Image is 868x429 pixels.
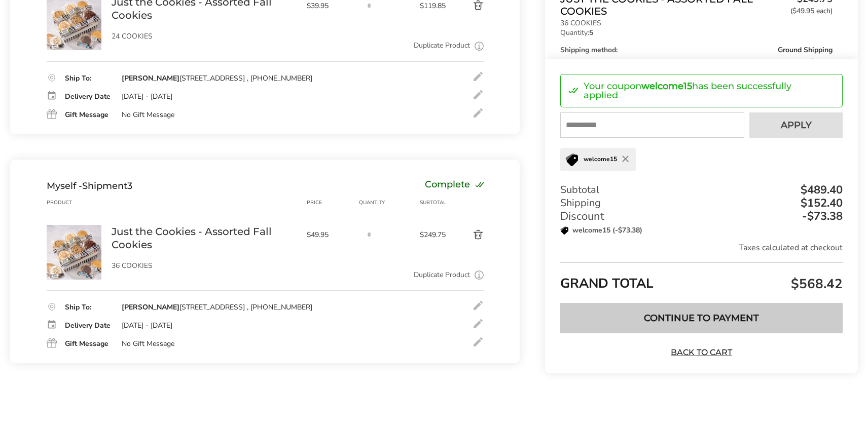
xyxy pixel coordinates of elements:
div: Discount [560,210,843,223]
div: Price [307,199,359,207]
img: Just the Cookies - Assorted Fall Cookies [47,225,101,280]
strong: [PERSON_NAME] [122,73,179,83]
div: No Gift Message [122,110,174,120]
span: 3 [127,180,132,191]
div: [DATE] - [DATE] [122,92,172,101]
div: Shipping method: [560,47,833,54]
span: Ground Shipping [778,47,833,54]
div: Gift Message [65,111,112,119]
div: [STREET_ADDRESS] , [PHONE_NUMBER] [122,74,312,83]
span: Myself - [47,180,82,191]
span: Apply [781,121,812,130]
strong: 5 [589,28,593,37]
a: Back to Cart [666,347,737,358]
div: Complete [425,180,484,191]
div: $152.40 [798,198,843,209]
button: Delete product [449,229,484,241]
div: [DATE] - [DATE] [122,321,172,330]
div: Quantity [359,199,420,207]
p: Your coupon has been successfully applied [584,82,819,100]
a: Just the Cookies - Assorted Fall Cookies [47,224,101,234]
div: Subtotal [420,199,449,207]
strong: welcome15 [641,81,692,92]
div: Shipment [47,180,132,191]
input: Quantity input [359,225,379,245]
span: $249.75 [420,230,449,240]
span: $568.42 [788,275,843,293]
button: Apply [749,113,843,138]
div: Ship To: [65,304,112,311]
div: Product [47,199,112,207]
span: $39.95 [307,1,354,11]
div: GRAND TOTAL [560,262,843,295]
div: Gift Message [65,340,112,347]
span: $119.85 [420,1,449,11]
p: 36 COOKIES [112,262,297,269]
a: Duplicate Product [414,269,470,281]
strong: [PERSON_NAME] [122,302,179,312]
button: Continue to Payment [560,303,843,333]
a: Duplicate Product [414,40,470,51]
div: Subtotal [560,183,843,197]
div: -$73.38 [800,211,843,222]
div: No Gift Message [122,339,174,348]
div: Shipping [560,197,843,210]
div: Delivery Date [65,93,112,100]
p: Quantity: [560,29,833,36]
span: $49.95 [307,230,354,240]
div: $489.40 [798,184,843,196]
p: welcome15 (-$73.38) [560,225,642,236]
div: welcome15 [560,148,636,172]
div: Ship To: [65,75,112,82]
div: [STREET_ADDRESS] , [PHONE_NUMBER] [122,303,312,312]
p: 36 COOKIES [560,20,833,27]
p: 24 COOKIES [112,33,297,40]
div: Taxes calculated at checkout [560,242,843,253]
span: ($49.95 each) [790,8,833,15]
div: Delivery Date [65,322,112,329]
a: Just the Cookies - Assorted Fall Cookies [112,225,297,251]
